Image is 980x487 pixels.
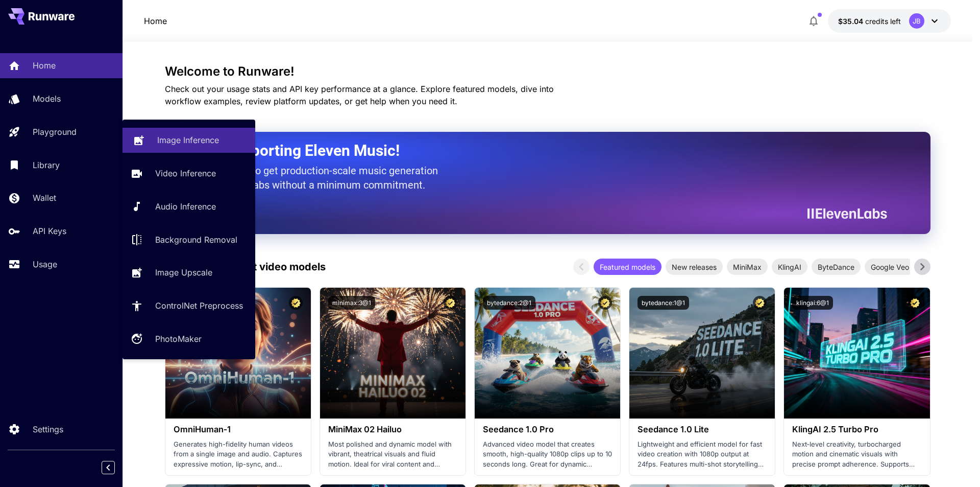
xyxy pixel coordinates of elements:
[33,159,60,171] p: Library
[157,134,219,146] p: Image Inference
[638,296,689,310] button: bytedance:1@1
[792,296,833,310] button: klingai:6@1
[908,296,922,310] button: Certified Model – Vetted for best performance and includes a commercial license.
[122,327,255,352] a: PhotoMaker
[33,59,56,72] p: Home
[289,296,303,310] button: Certified Model – Vetted for best performance and includes a commercial license.
[155,333,202,345] p: PhotoMaker
[594,262,661,272] span: Featured models
[155,299,243,312] p: ControlNet Preprocess
[33,92,61,105] p: Models
[828,9,951,33] button: $35.0362
[483,296,535,310] button: bytedance:2@1
[475,288,620,419] img: alt
[784,288,929,419] img: alt
[328,439,457,470] p: Most polished and dynamic model with vibrant, theatrical visuals and fluid motion. Ideal for vira...
[838,17,865,26] span: $35.04
[483,439,612,470] p: Advanced video model that creates smooth, high-quality 1080p clips up to 10 seconds long. Great f...
[33,126,77,138] p: Playground
[33,258,57,270] p: Usage
[666,262,723,272] span: New releases
[629,288,775,419] img: alt
[812,262,861,272] span: ByteDance
[155,234,237,246] p: Background Removal
[155,200,216,213] p: Audio Inference
[174,439,303,470] p: Generates high-fidelity human videos from a single image and audio. Captures expressive motion, l...
[792,425,921,434] h3: KlingAI 2.5 Turbo Pro
[792,439,921,470] p: Next‑level creativity, turbocharged motion and cinematic visuals with precise prompt adherence. S...
[638,439,767,470] p: Lightweight and efficient model for fast video creation with 1080p output at 24fps. Features mult...
[772,262,807,272] span: KlingAI
[144,15,167,27] nav: breadcrumb
[122,161,255,186] a: Video Inference
[122,128,255,153] a: Image Inference
[165,64,930,79] h3: Welcome to Runware!
[33,423,63,435] p: Settings
[598,296,612,310] button: Certified Model – Vetted for best performance and includes a commercial license.
[838,16,901,27] div: $35.0362
[865,262,915,272] span: Google Veo
[33,225,66,237] p: API Keys
[122,260,255,285] a: Image Upscale
[102,461,115,474] button: Collapse sidebar
[638,425,767,434] h3: Seedance 1.0 Lite
[909,13,924,29] div: JB
[122,227,255,252] a: Background Removal
[865,17,901,26] span: credits left
[109,458,122,477] div: Collapse sidebar
[144,15,167,27] p: Home
[328,425,457,434] h3: MiniMax 02 Hailuo
[190,141,879,160] h2: Now Supporting Eleven Music!
[483,425,612,434] h3: Seedance 1.0 Pro
[174,425,303,434] h3: OmniHuman‑1
[444,296,457,310] button: Certified Model – Vetted for best performance and includes a commercial license.
[122,293,255,318] a: ControlNet Preprocess
[155,266,212,279] p: Image Upscale
[165,84,554,106] span: Check out your usage stats and API key performance at a glance. Explore featured models, dive int...
[122,194,255,219] a: Audio Inference
[328,296,375,310] button: minimax:3@1
[320,288,465,419] img: alt
[190,164,446,192] p: The only way to get production-scale music generation from Eleven Labs without a minimum commitment.
[753,296,767,310] button: Certified Model – Vetted for best performance and includes a commercial license.
[155,167,216,179] p: Video Inference
[33,192,56,204] p: Wallet
[727,262,768,272] span: MiniMax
